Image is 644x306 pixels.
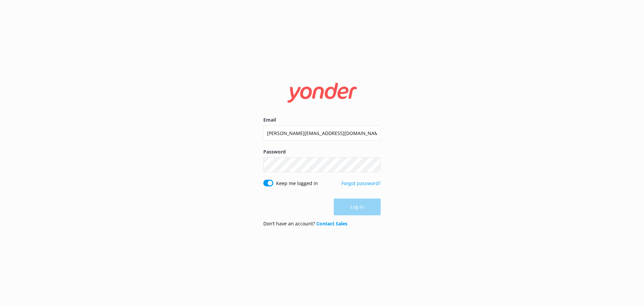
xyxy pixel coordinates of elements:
label: Password [263,148,381,156]
a: Forgot password? [341,180,381,186]
a: Contact Sales [316,220,347,227]
button: Show password [367,158,381,172]
input: user@emailaddress.com [263,126,381,141]
p: Don’t have an account? [263,220,347,227]
label: Email [263,116,381,124]
label: Keep me logged in [276,180,318,187]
